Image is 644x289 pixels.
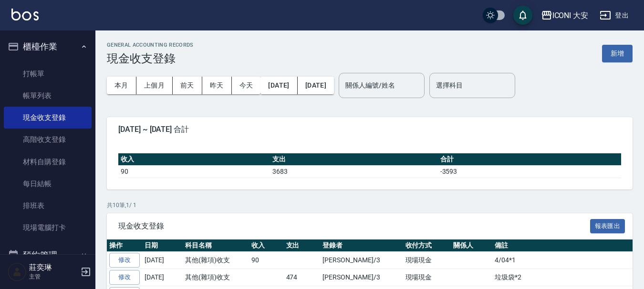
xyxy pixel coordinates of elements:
[107,42,194,48] h2: GENERAL ACCOUNTING RECORDS
[4,34,92,59] button: 櫃檯作業
[4,85,92,107] a: 帳單列表
[270,153,437,166] th: 支出
[320,239,403,252] th: 登錄者
[590,219,625,234] button: 報表匯出
[109,253,140,268] a: 修改
[118,153,270,166] th: 收入
[136,77,173,94] button: 上個月
[403,269,451,286] td: 現場現金
[107,201,633,209] p: 共 10 筆, 1 / 1
[183,269,249,286] td: 其他(雜項)收支
[183,252,249,269] td: 其他(雜項)收支
[537,6,592,25] button: ICONI 大安
[118,125,621,134] span: [DATE] ~ [DATE] 合計
[249,239,284,252] th: 收入
[260,77,297,94] button: [DATE]
[4,195,92,217] a: 排班表
[202,77,232,94] button: 昨天
[513,6,532,25] button: save
[118,221,590,231] span: 現金收支登錄
[320,269,403,286] td: [PERSON_NAME]/3
[320,252,403,269] td: [PERSON_NAME]/3
[118,165,270,178] td: 90
[438,153,621,166] th: 合計
[29,272,78,281] p: 主管
[451,239,492,252] th: 關係人
[249,252,284,269] td: 90
[183,239,249,252] th: 科目名稱
[284,269,321,286] td: 474
[284,239,321,252] th: 支出
[270,165,437,178] td: 3683
[11,9,39,20] img: Logo
[107,52,194,65] h3: 現金收支登錄
[142,239,183,252] th: 日期
[403,252,451,269] td: 現場現金
[552,10,589,21] div: ICONI 大安
[298,77,334,94] button: [DATE]
[4,63,92,85] a: 打帳單
[4,173,92,195] a: 每日結帳
[107,239,142,252] th: 操作
[438,165,621,178] td: -3593
[403,239,451,252] th: 收付方式
[107,77,136,94] button: 本月
[109,270,140,285] a: 修改
[602,49,633,58] a: 新增
[4,107,92,129] a: 現金收支登錄
[596,7,633,24] button: 登出
[4,217,92,239] a: 現場電腦打卡
[173,77,202,94] button: 前天
[142,269,183,286] td: [DATE]
[590,221,625,230] a: 報表匯出
[8,262,27,281] img: Person
[232,77,261,94] button: 今天
[29,263,78,272] h5: 莊奕琳
[142,252,183,269] td: [DATE]
[602,45,633,62] button: 新增
[4,151,92,173] a: 材料自購登錄
[4,129,92,150] a: 高階收支登錄
[4,243,92,268] button: 預約管理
